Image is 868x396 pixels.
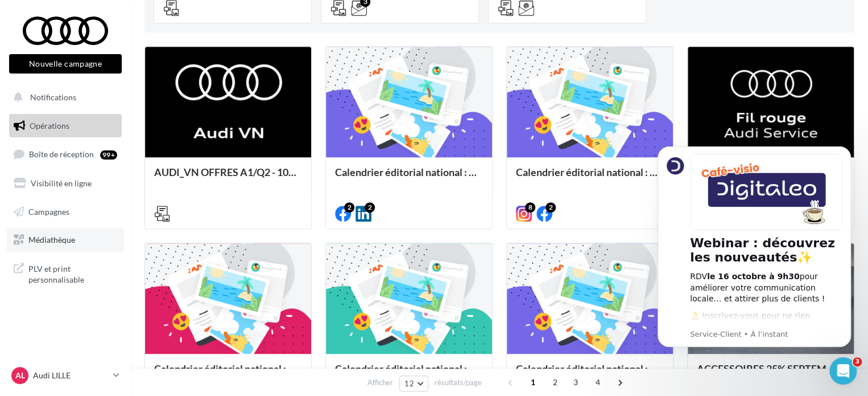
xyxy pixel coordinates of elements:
span: Médiathèque [28,235,75,244]
span: PLV et print personnalisable [28,261,117,285]
div: AUDI_VN OFFRES A1/Q2 - 10 au 31 octobre [154,166,302,189]
div: 8 [525,202,535,213]
a: Médiathèque [7,228,124,252]
span: 1 [524,373,542,391]
button: Nouvelle campagne [9,54,122,74]
div: Calendrier éditorial national : semaine du 08.09 au 14.09 [516,363,664,386]
span: Notifications [30,92,76,102]
div: Calendrier éditorial national : semaine du 15.09 au 21.09 [335,363,483,386]
span: Boîte de réception [29,149,94,159]
span: 12 [404,379,414,388]
a: Visibilité en ligne [7,172,124,195]
a: PLV et print personnalisable [7,256,124,290]
div: 2 [344,202,354,213]
span: 2 [546,373,564,391]
a: Opérations [7,114,124,138]
p: Audi LILLE [33,370,109,381]
span: Visibilité en ligne [31,178,92,188]
div: 2 [365,202,375,213]
div: 99+ [100,150,117,160]
div: 2 [545,202,556,213]
span: résultats/page [435,377,482,388]
div: Calendrier éditorial national : semaine du 29.09 au 05.10 [516,166,664,189]
span: Opérations [30,121,69,130]
span: 3 [567,373,585,391]
span: 3 [853,357,862,366]
iframe: Intercom live chat [829,357,857,385]
a: Campagnes [7,200,124,224]
span: Campagnes [28,206,69,216]
div: Calendrier éditorial national : semaine du 22.09 au 28.09 [154,363,302,386]
a: AL Audi LILLE [9,365,122,386]
button: 12 [399,375,428,391]
button: Notifications [7,85,119,109]
span: 4 [589,373,607,391]
span: Afficher [367,377,393,388]
div: Calendrier éditorial national : semaine du 06.10 au 12.10 [335,166,483,189]
span: AL [15,370,25,381]
a: Boîte de réception99+ [7,142,124,166]
iframe: Intercom notifications message [640,132,868,390]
